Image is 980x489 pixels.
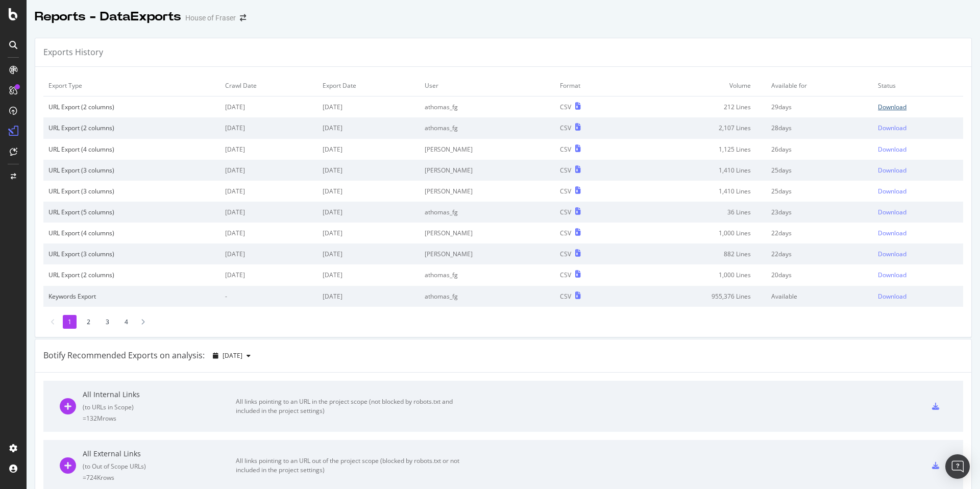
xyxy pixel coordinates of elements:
[236,456,465,475] div: All links pointing to an URL out of the project scope (blocked by robots.txt or not included in t...
[420,223,555,243] td: [PERSON_NAME]
[878,187,958,195] a: Download
[627,96,766,118] td: 212 Lines
[766,243,873,264] td: 22 days
[627,223,766,243] td: 1,000 Lines
[560,208,571,216] div: CSV
[560,124,571,132] div: CSV
[317,181,420,202] td: [DATE]
[878,103,906,111] div: Download
[873,75,963,96] td: Status
[63,315,77,329] li: 1
[932,462,939,469] div: csv-export
[878,229,906,237] div: Download
[223,351,242,360] span: 2025 Sep. 21st
[220,286,317,307] td: -
[878,145,906,154] div: Download
[932,403,939,410] div: csv-export
[878,229,958,237] a: Download
[560,103,571,111] div: CSV
[560,292,571,301] div: CSV
[48,124,215,132] div: URL Export (2 columns)
[945,454,970,479] div: Open Intercom Messenger
[878,250,958,258] a: Download
[771,292,868,301] div: Available
[878,271,958,279] a: Download
[83,473,236,482] div: = 724K rows
[420,160,555,181] td: [PERSON_NAME]
[48,208,215,216] div: URL Export (5 columns)
[48,187,215,195] div: URL Export (3 columns)
[878,292,958,301] a: Download
[83,462,236,471] div: ( to Out of Scope URLs )
[560,166,571,175] div: CSV
[48,292,215,301] div: Keywords Export
[48,229,215,237] div: URL Export (4 columns)
[48,166,215,175] div: URL Export (3 columns)
[43,75,220,96] td: Export Type
[317,286,420,307] td: [DATE]
[101,315,114,329] li: 3
[220,117,317,138] td: [DATE]
[878,145,958,154] a: Download
[240,14,246,21] div: arrow-right-arrow-left
[878,187,906,195] div: Download
[420,117,555,138] td: athomas_fg
[766,223,873,243] td: 22 days
[878,250,906,258] div: Download
[317,139,420,160] td: [DATE]
[43,350,205,361] div: Botify Recommended Exports on analysis:
[83,449,236,459] div: All External Links
[878,208,958,216] a: Download
[627,202,766,223] td: 36 Lines
[317,75,420,96] td: Export Date
[627,160,766,181] td: 1,410 Lines
[766,117,873,138] td: 28 days
[627,243,766,264] td: 882 Lines
[317,96,420,118] td: [DATE]
[766,264,873,285] td: 20 days
[878,292,906,301] div: Download
[420,202,555,223] td: athomas_fg
[627,75,766,96] td: Volume
[317,243,420,264] td: [DATE]
[317,264,420,285] td: [DATE]
[878,166,958,175] a: Download
[627,117,766,138] td: 2,107 Lines
[220,139,317,160] td: [DATE]
[627,286,766,307] td: 955,376 Lines
[35,8,181,26] div: Reports - DataExports
[420,139,555,160] td: [PERSON_NAME]
[220,243,317,264] td: [DATE]
[317,117,420,138] td: [DATE]
[43,46,103,58] div: Exports History
[766,160,873,181] td: 25 days
[560,229,571,237] div: CSV
[766,181,873,202] td: 25 days
[878,166,906,175] div: Download
[220,264,317,285] td: [DATE]
[878,124,906,132] div: Download
[209,348,255,364] button: [DATE]
[878,124,958,132] a: Download
[766,202,873,223] td: 23 days
[560,250,571,258] div: CSV
[236,397,465,415] div: All links pointing to an URL in the project scope (not blocked by robots.txt and included in the ...
[560,271,571,279] div: CSV
[420,286,555,307] td: athomas_fg
[560,145,571,154] div: CSV
[420,96,555,118] td: athomas_fg
[220,202,317,223] td: [DATE]
[119,315,133,329] li: 4
[220,96,317,118] td: [DATE]
[220,160,317,181] td: [DATE]
[220,181,317,202] td: [DATE]
[766,96,873,118] td: 29 days
[766,75,873,96] td: Available for
[83,389,236,400] div: All Internal Links
[555,75,627,96] td: Format
[220,75,317,96] td: Crawl Date
[317,223,420,243] td: [DATE]
[878,271,906,279] div: Download
[420,264,555,285] td: athomas_fg
[766,139,873,160] td: 26 days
